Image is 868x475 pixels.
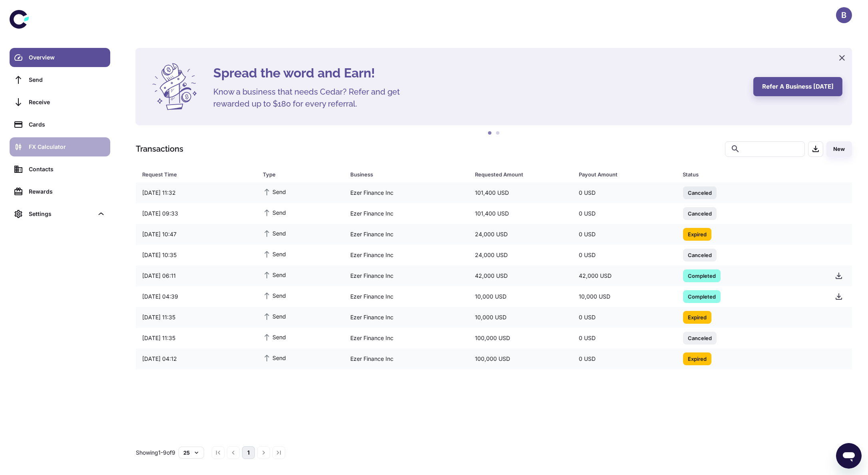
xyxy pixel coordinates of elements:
button: 2 [494,129,502,137]
span: Payout Amount [579,169,673,180]
button: 1 [486,129,494,137]
span: Completed [683,292,721,300]
span: Expired [683,230,711,238]
div: 0 USD [572,247,676,263]
span: Send [263,249,286,258]
span: Canceled [683,209,717,217]
span: Send [263,229,286,238]
span: Send [263,332,286,341]
div: Request Time [142,169,243,180]
div: Ezer Finance Inc [344,351,469,366]
div: [DATE] 04:12 [136,351,256,366]
span: Status [683,169,819,180]
span: Send [263,353,286,362]
div: Send [29,75,105,84]
span: Expired [683,313,711,321]
button: Refer a business [DATE] [753,77,842,96]
nav: pagination navigation [211,446,286,459]
span: Send [263,187,286,196]
div: 101,400 USD [469,206,572,221]
div: 100,000 USD [469,331,572,346]
div: Type [263,169,330,180]
span: Send [263,270,286,279]
div: 10,000 USD [572,289,676,304]
a: Send [10,70,110,89]
div: Rewards [29,187,105,196]
div: 24,000 USD [469,227,572,242]
div: Receive [29,98,105,107]
a: Receive [10,93,110,112]
span: Expired [683,354,711,362]
h4: Spread the word and Earn! [213,63,744,83]
div: 10,000 USD [469,289,572,304]
div: Settings [10,204,110,224]
div: Ezer Finance Inc [344,206,469,221]
div: 0 USD [572,185,676,200]
a: Cards [10,115,110,134]
a: Rewards [10,182,110,201]
div: [DATE] 10:47 [136,227,256,242]
div: 0 USD [572,227,676,242]
div: Ezer Finance Inc [344,331,469,346]
a: Contacts [10,160,110,179]
div: Requested Amount [475,169,559,180]
span: Request Time [142,169,253,180]
iframe: Button to launch messaging window [836,443,862,469]
div: Cards [29,120,105,129]
div: Ezer Finance Inc [344,289,469,304]
div: Ezer Finance Inc [344,310,469,325]
a: Overview [10,48,110,67]
span: Canceled [683,251,717,259]
h1: Transactions [136,143,183,155]
div: 101,400 USD [469,185,572,200]
div: Ezer Finance Inc [344,247,469,263]
div: Ezer Finance Inc [344,185,469,200]
span: Canceled [683,334,717,342]
p: Showing 1-9 of 9 [136,448,175,457]
div: [DATE] 11:35 [136,310,256,325]
span: Send [263,291,286,300]
div: Payout Amount [579,169,663,180]
div: [DATE] 06:11 [136,268,256,283]
span: Send [263,208,286,217]
div: Contacts [29,165,105,174]
div: [DATE] 11:32 [136,185,256,200]
span: Completed [683,271,721,279]
div: 0 USD [572,310,676,325]
button: 25 [179,447,204,459]
div: Overview [29,53,105,62]
div: 0 USD [572,206,676,221]
span: Type [263,169,341,180]
div: 24,000 USD [469,247,572,263]
h5: Know a business that needs Cedar? Refer and get rewarded up to $180 for every referral. [213,86,413,110]
div: FX Calculator [29,142,105,151]
div: 100,000 USD [469,351,572,366]
div: Status [683,169,808,180]
div: [DATE] 04:39 [136,289,256,304]
div: [DATE] 10:35 [136,247,256,263]
button: New [826,141,852,157]
div: 10,000 USD [469,310,572,325]
a: FX Calculator [10,137,110,156]
div: Settings [29,210,93,218]
span: Requested Amount [475,169,569,180]
span: Send [263,312,286,321]
div: [DATE] 09:33 [136,206,256,221]
span: Canceled [683,188,717,196]
button: page 1 [242,446,255,459]
div: Ezer Finance Inc [344,227,469,242]
button: B [836,7,852,23]
div: Ezer Finance Inc [344,268,469,283]
div: 0 USD [572,331,676,346]
div: [DATE] 11:35 [136,331,256,346]
div: 42,000 USD [572,268,676,283]
div: 42,000 USD [469,268,572,283]
div: 0 USD [572,351,676,366]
